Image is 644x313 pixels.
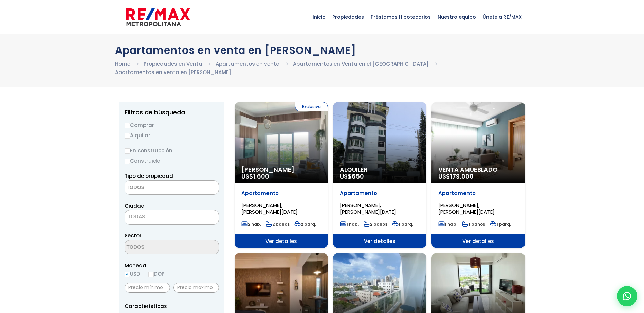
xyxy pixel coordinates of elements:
span: Únete a RE/MAX [479,7,525,27]
span: 2 baños [364,221,387,227]
p: Apartamento [340,190,420,197]
label: Construida [125,156,219,165]
input: Comprar [125,123,130,128]
span: US$ [340,172,364,181]
img: remax-metropolitana-logo [126,7,190,27]
label: Comprar [125,121,219,129]
input: En construcción [125,148,130,154]
span: Exclusiva [295,102,328,111]
span: TODAS [128,213,145,220]
a: Apartamentos en Venta en el [GEOGRAPHIC_DATA] [293,60,429,67]
input: Precio mínimo [125,283,170,293]
input: Construida [125,159,130,164]
span: Préstamos Hipotecarios [367,7,434,27]
span: US$ [438,172,474,181]
span: 1 baños [462,221,485,227]
span: 1 parq. [392,221,413,227]
a: Venta Amueblado US$179,000 Apartamento [PERSON_NAME], [PERSON_NAME][DATE] 1 hab. 1 baños 1 parq. ... [431,102,525,248]
span: [PERSON_NAME] [241,166,321,173]
span: 179,000 [450,172,474,181]
span: Ciudad [125,202,145,209]
span: 1 hab. [438,221,457,227]
span: US$ [241,172,269,181]
p: Apartamento [438,190,518,197]
span: Ver detalles [235,234,328,248]
input: USD [125,272,130,277]
span: TODAS [125,210,219,225]
label: USD [125,270,140,278]
span: Moneda [125,261,219,270]
textarea: Search [125,181,191,195]
span: 1 parq. [490,221,511,227]
span: Propiedades [329,7,367,27]
p: Apartamento [241,190,321,197]
span: 2 parq. [294,221,316,227]
label: Alquilar [125,131,219,140]
span: [PERSON_NAME], [PERSON_NAME][DATE] [241,202,298,215]
input: Alquilar [125,133,130,139]
a: Alquiler US$650 Apartamento [PERSON_NAME], [PERSON_NAME][DATE] 1 hab. 2 baños 1 parq. Ver detalles [333,102,426,248]
span: Tipo de propiedad [125,172,173,180]
span: Sector [125,232,142,239]
span: Venta Amueblado [438,166,518,173]
span: 1 hab. [340,221,359,227]
input: Precio máximo [173,283,219,293]
li: Apartamentos en venta en [PERSON_NAME] [115,68,231,77]
a: Exclusiva [PERSON_NAME] US$1,600 Apartamento [PERSON_NAME], [PERSON_NAME][DATE] 2 hab. 2 baños 2 ... [235,102,328,248]
span: TODAS [125,212,219,222]
p: Características [125,302,219,310]
h2: Filtros de búsqueda [125,109,219,116]
h1: Apartamentos en venta en [PERSON_NAME] [115,44,529,56]
a: Apartamentos en venta [216,60,280,67]
span: 650 [352,172,364,181]
span: 1,600 [253,172,269,181]
span: [PERSON_NAME], [PERSON_NAME][DATE] [340,202,396,215]
span: 2 hab. [241,221,261,227]
span: Alquiler [340,166,420,173]
span: [PERSON_NAME], [PERSON_NAME][DATE] [438,202,495,215]
span: 2 baños [266,221,290,227]
span: Inicio [309,7,329,27]
span: Nuestro equipo [434,7,479,27]
label: DOP [148,270,165,278]
a: Propiedades en Venta [144,60,202,67]
label: En construcción [125,146,219,155]
a: Home [115,60,130,67]
span: Ver detalles [431,234,525,248]
span: Ver detalles [333,234,426,248]
textarea: Search [125,240,191,255]
input: DOP [148,272,154,277]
